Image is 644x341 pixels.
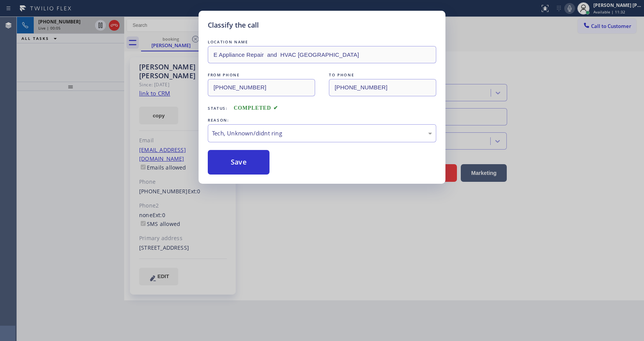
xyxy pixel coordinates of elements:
span: Status: [208,105,228,111]
div: REASON: [208,116,436,124]
div: TO PHONE [329,71,436,79]
input: From phone [208,79,315,96]
div: Tech, Unknown/didnt ring [212,129,432,138]
button: Save [208,150,269,175]
span: COMPLETED [234,105,278,111]
div: FROM PHONE [208,71,315,79]
h5: Classify the call [208,20,259,30]
div: LOCATION NAME [208,38,436,46]
input: To phone [329,79,436,96]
